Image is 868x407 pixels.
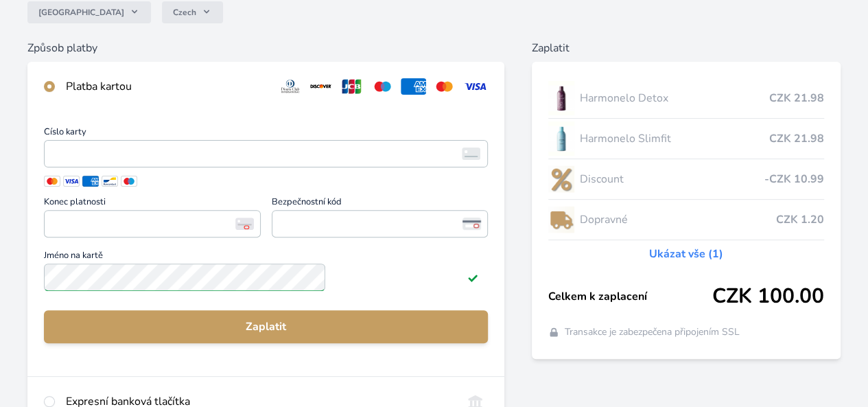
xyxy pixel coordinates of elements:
[467,272,478,283] img: Platné pole
[769,90,824,106] span: CZK 21.98
[532,40,841,56] h6: Zaplatit
[580,90,769,106] span: Harmonelo Detox
[565,325,740,339] span: Transakce je zabezpečena připojením SSL
[462,78,488,95] img: visa.svg
[50,214,255,233] iframe: Iframe pro datum vypršení platnosti
[50,144,482,163] iframe: Iframe pro číslo karty
[44,128,488,140] span: Číslo karty
[44,198,261,210] span: Konec platnosti
[44,251,488,264] span: Jméno na kartě
[712,284,824,309] span: CZK 100.00
[272,198,489,210] span: Bezpečnostní kód
[27,40,504,56] h6: Způsob platby
[548,202,574,237] img: delivery-lo.png
[55,318,477,335] span: Zaplatit
[548,288,712,305] span: Celkem k zaplacení
[278,214,482,233] iframe: Iframe pro bezpečnostní kód
[339,78,364,95] img: jcb.svg
[764,171,824,187] span: -CZK 10.99
[278,78,303,95] img: diners.svg
[548,81,574,115] img: DETOX_se_stinem_x-lo.jpg
[462,148,480,160] img: card
[308,78,333,95] img: discover.svg
[649,246,723,262] a: Ukázat vše (1)
[44,264,325,291] input: Jméno na kartěPlatné pole
[580,171,764,187] span: Discount
[44,310,488,343] button: Zaplatit
[580,211,776,228] span: Dopravné
[38,7,124,18] span: [GEOGRAPHIC_DATA]
[235,218,254,230] img: Konec platnosti
[27,1,151,23] button: [GEOGRAPHIC_DATA]
[769,130,824,147] span: CZK 21.98
[776,211,824,228] span: CZK 1.20
[432,78,457,95] img: mc.svg
[370,78,395,95] img: maestro.svg
[66,78,267,95] div: Platba kartou
[580,130,769,147] span: Harmonelo Slimfit
[173,7,196,18] span: Czech
[162,1,223,23] button: Czech
[548,162,574,196] img: discount-lo.png
[548,121,574,156] img: SLIMFIT_se_stinem_x-lo.jpg
[401,78,426,95] img: amex.svg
